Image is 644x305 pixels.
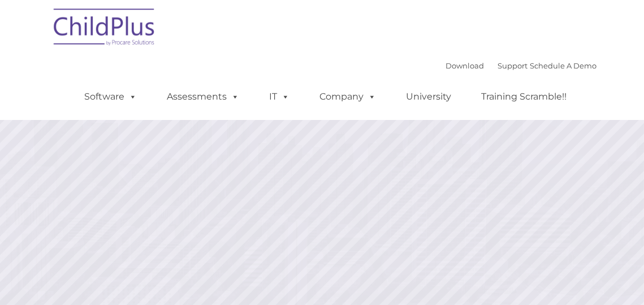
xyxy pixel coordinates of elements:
a: Software [73,85,148,108]
a: IT [258,85,301,108]
a: University [395,85,463,108]
font: | [446,61,597,70]
a: Learn More [438,175,545,204]
a: Schedule A Demo [530,61,597,70]
a: Download [446,61,484,70]
a: Training Scramble!! [470,85,578,108]
a: Assessments [155,85,250,108]
a: Support [498,61,528,70]
img: ChildPlus by Procare Solutions [48,1,161,57]
a: Company [308,85,387,108]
